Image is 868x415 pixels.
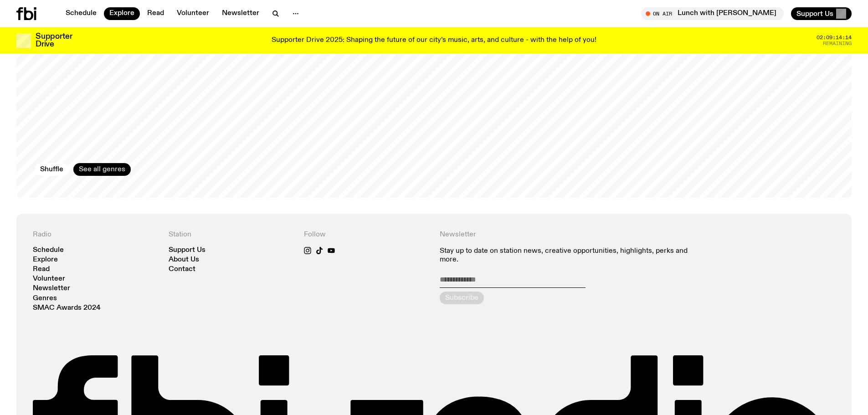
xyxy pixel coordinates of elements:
a: Newsletter [216,7,265,20]
span: 02:09:14:14 [817,35,852,40]
button: Support Us [791,7,852,20]
a: Schedule [33,247,64,254]
a: Read [33,266,50,273]
a: Volunteer [171,7,215,20]
a: About Us [169,256,199,263]
button: Shuffle [35,163,69,176]
h4: Follow [304,231,429,239]
a: Genres [33,295,57,302]
p: Supporter Drive 2025: Shaping the future of our city’s music, arts, and culture - with the help o... [272,36,596,45]
a: Schedule [60,7,102,20]
a: Explore [104,7,140,20]
a: Explore [33,256,58,263]
a: See all genres [73,163,131,176]
a: Support Us [169,247,205,254]
a: Volunteer [33,276,65,282]
a: SMAC Awards 2024 [33,305,101,312]
button: On AirLunch with [PERSON_NAME] [641,7,784,20]
h3: Supporter Drive [36,33,72,48]
span: Remaining [823,41,852,46]
button: Subscribe [440,292,484,304]
a: Read [142,7,169,20]
h4: Newsletter [440,231,700,239]
a: Newsletter [33,285,70,292]
span: Support Us [796,10,833,18]
a: Contact [169,266,195,273]
h4: Radio [33,231,158,239]
p: Stay up to date on station news, creative opportunities, highlights, perks and more. [440,247,700,264]
h4: Station [169,231,293,239]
